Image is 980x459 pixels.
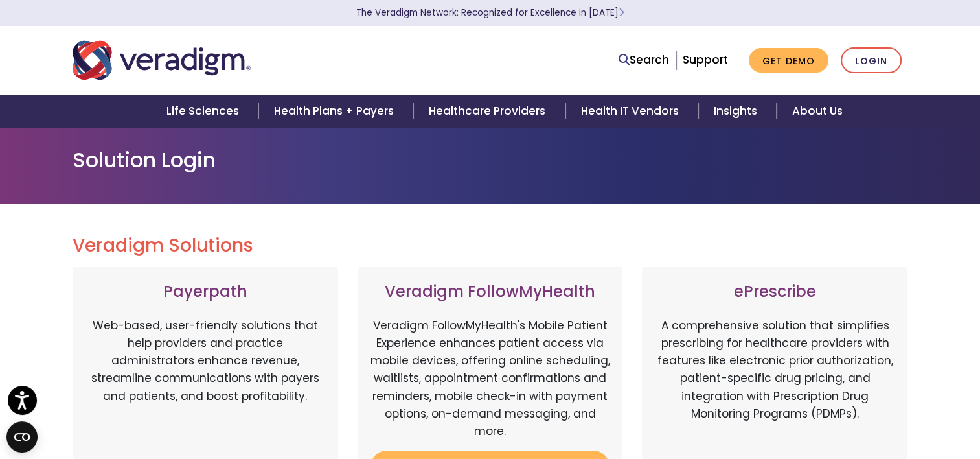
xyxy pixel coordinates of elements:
[151,95,258,128] a: Life Sciences
[565,95,698,128] a: Health IT Vendors
[698,95,777,128] a: Insights
[73,235,908,257] h2: Veradigm Solutions
[655,283,895,301] h3: ePrescribe
[85,283,325,301] h3: Payerpath
[85,317,325,453] p: Web-based, user-friendly solutions that help providers and practice administrators enhance revenu...
[619,6,624,19] span: Learn More
[356,6,624,19] a: The Veradigm Network: Recognized for Excellence in [DATE]Learn More
[683,52,728,67] a: Support
[841,47,902,74] a: Login
[370,283,610,301] h3: Veradigm FollowMyHealth
[413,95,565,128] a: Healthcare Providers
[258,95,413,128] a: Health Plans + Payers
[619,51,669,69] a: Search
[777,95,858,128] a: About Us
[370,317,610,440] p: Veradigm FollowMyHealth's Mobile Patient Experience enhances patient access via mobile devices, o...
[732,366,964,443] iframe: Drift Chat Widget
[6,421,38,453] button: Open CMP widget
[749,48,828,73] a: Get Demo
[73,148,908,172] h1: Solution Login
[73,39,251,82] img: Veradigm logo
[655,317,895,453] p: A comprehensive solution that simplifies prescribing for healthcare providers with features like ...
